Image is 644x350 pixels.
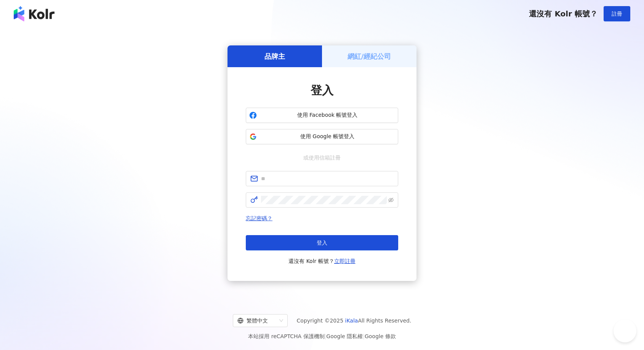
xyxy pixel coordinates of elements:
[604,6,630,21] button: 註冊
[246,129,398,144] button: 使用 Google 帳號登入
[248,332,396,341] span: 本站採用 reCAPTCHA 保護機制
[348,52,391,61] h5: 網紅/經紀公司
[298,153,346,162] span: 或使用信箱註冊
[264,52,285,61] h5: 品牌主
[363,333,365,339] span: |
[388,197,394,203] span: eye-invisible
[288,256,356,266] span: 還沒有 Kolr 帳號？
[612,11,622,17] span: 註冊
[246,108,398,123] button: 使用 Facebook 帳號登入
[246,235,398,250] button: 登入
[345,318,358,324] a: iKala
[365,333,396,339] a: Google 條款
[237,315,276,327] div: 繁體中文
[317,240,327,246] span: 登入
[311,84,333,97] span: 登入
[260,133,395,140] span: 使用 Google 帳號登入
[614,319,636,342] iframe: Help Scout Beacon - Open
[325,333,327,339] span: |
[326,333,363,339] a: Google 隱私權
[297,316,412,325] span: Copyright © 2025 All Rights Reserved.
[334,258,356,264] a: 立即註冊
[246,215,272,221] a: 忘記密碼？
[14,6,54,21] img: logo
[260,111,395,119] span: 使用 Facebook 帳號登入
[529,9,598,18] span: 還沒有 Kolr 帳號？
